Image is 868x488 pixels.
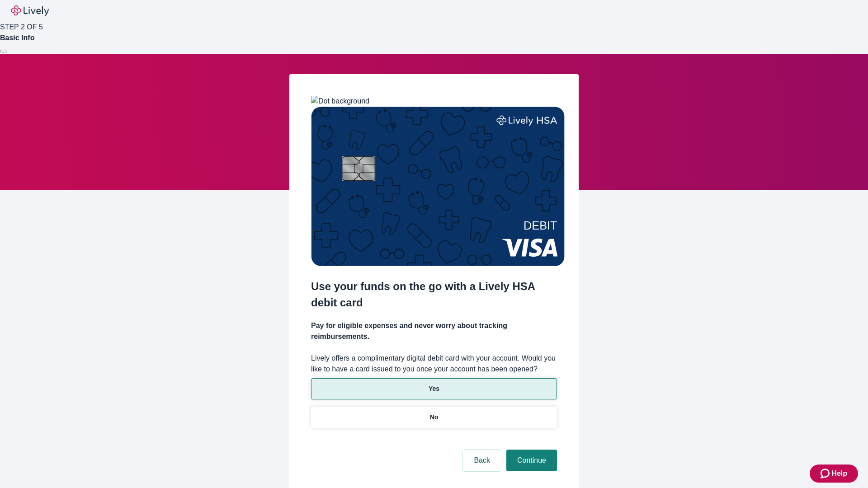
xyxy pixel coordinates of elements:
[430,413,439,422] p: No
[311,407,557,428] button: No
[429,384,439,394] p: Yes
[810,465,858,483] button: Zendesk support iconHelp
[506,450,557,471] button: Continue
[821,468,831,479] svg: Zendesk support icon
[311,378,557,399] button: Yes
[463,450,501,471] button: Back
[311,320,557,342] h4: Pay for eligible expenses and never worry about tracking reimbursements.
[311,96,369,107] img: Dot background
[311,107,565,266] img: Debit card
[11,5,49,16] img: Lively
[831,468,847,479] span: Help
[311,353,557,375] label: Lively offers a complimentary digital debit card with your account. Would you like to have a card...
[311,278,557,311] h2: Use your funds on the go with a Lively HSA debit card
